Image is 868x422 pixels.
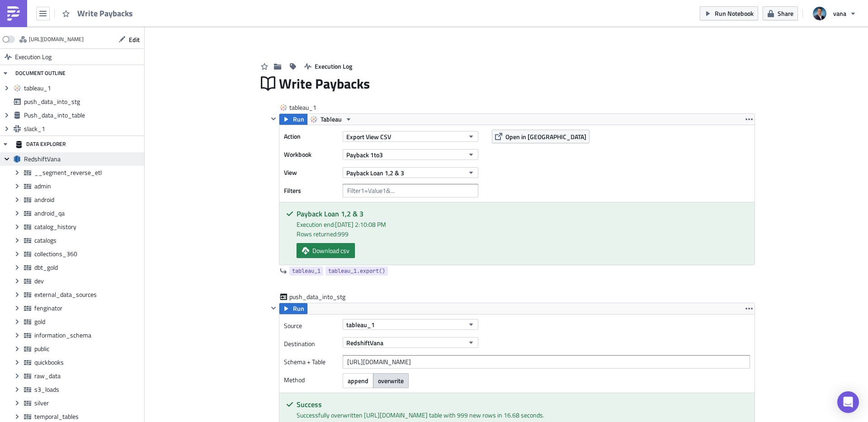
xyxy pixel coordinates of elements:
span: Payback 1to3 [346,150,383,159]
div: Successfully overwritten [URL][DOMAIN_NAME] table with 999 new rows in 16.68 seconds. [297,410,748,420]
span: fenginator [34,304,142,312]
label: Method [284,373,338,387]
span: quickbooks [34,358,142,366]
span: Download csv [312,246,349,255]
button: Run [279,303,307,314]
span: raw_data [34,372,142,380]
span: slack_1 [24,125,142,133]
span: external_data_sources [34,291,142,299]
span: RedshiftVana [24,155,142,163]
span: Tableau [321,114,342,125]
span: push_data_into_stg [289,292,346,301]
span: overwrite [378,376,404,385]
span: Run Notebook [715,9,754,18]
span: Execution Log [315,61,352,71]
span: vana [833,9,846,18]
button: tableau_1 [343,319,478,330]
p: Se cargo la data de payback a la tabla [4,4,453,11]
button: Payback Loan 1,2 & 3 [343,167,478,178]
label: Action [284,130,338,143]
label: Source [284,319,338,333]
span: tableau_1 [289,103,325,112]
span: catalogs [34,236,142,244]
span: __segment_reverse_etl [34,169,142,177]
a: Download csv [297,243,355,258]
label: View [284,166,338,179]
div: Open Intercom Messenger [837,391,859,413]
button: Execution Log [300,59,357,73]
span: information_schema [34,331,142,339]
button: Edit [114,33,144,47]
button: RedshiftVana [343,337,478,348]
button: Hide content [268,113,279,124]
span: push_data_into_stg [24,98,142,106]
span: Run [293,114,304,125]
img: PushMetrics [6,6,21,21]
button: Share [763,6,798,20]
button: append [343,373,373,388]
body: Rich Text Area. Press ALT-0 for help. [4,4,453,11]
div: Execution end: [DATE] 2:10:08 PM [297,220,748,229]
span: Write Paybacks [279,75,371,92]
div: DOCUMENT OUTLINE [15,65,66,81]
button: Export View CSV [343,131,478,142]
span: tableau_1 [346,320,375,329]
span: Payback Loan 1,2 & 3 [346,168,404,178]
div: DATA EXPLORER [15,136,66,152]
button: Run [279,114,307,125]
label: Destination [284,337,338,351]
span: Push_data_into_table [24,111,142,119]
a: tableau_1.export() [325,267,388,276]
span: Export View CSV [346,132,391,141]
label: Filters [284,184,338,197]
span: Open in [GEOGRAPHIC_DATA] [505,132,586,141]
img: Avatar [812,6,827,21]
button: overwrite [373,373,409,388]
span: tableau_1.export() [328,267,385,276]
span: public [34,345,142,353]
input: public.my_new_table [343,355,750,369]
span: Share [778,9,793,18]
h5: Payback Loan 1,2 & 3 [297,210,748,217]
button: Tableau [307,114,355,125]
strong: raw_data.payback_metrics [111,4,192,11]
span: Execution Log [15,49,52,65]
span: tableau_1 [24,84,142,92]
span: RedshiftVana [346,338,383,347]
span: tableau_1 [292,267,321,276]
a: tableau_1 [289,267,323,276]
span: dbt_gold [34,263,142,272]
button: Payback 1to3 [343,149,478,160]
span: collections_360 [34,250,142,258]
span: admin [34,182,142,190]
button: Hide content [268,303,279,314]
span: catalog_history [34,223,142,231]
span: temporal_tables [34,413,142,421]
label: Workbook [284,148,338,161]
span: Run [293,303,304,314]
button: Open in [GEOGRAPHIC_DATA] [492,130,590,143]
h5: Success [297,401,748,408]
span: android_qa [34,209,142,217]
div: Rows returned: 999 [297,229,748,239]
button: vana [807,4,861,23]
label: Schema + Table [284,355,338,369]
span: append [348,376,368,385]
span: Edit [129,35,140,44]
span: Write Paybacks [77,8,134,19]
span: s3_loads [34,385,142,394]
div: https://pushmetrics.io/api/v1/report/DzrWMN4lkP/webhook?token=d51499218c5d40c0826033e810f1d274 [29,33,84,46]
span: gold [34,318,142,326]
span: android [34,196,142,204]
span: silver [34,399,142,407]
input: Filter1=Value1&... [343,184,478,197]
button: Run Notebook [700,6,758,20]
span: dev [34,277,142,285]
